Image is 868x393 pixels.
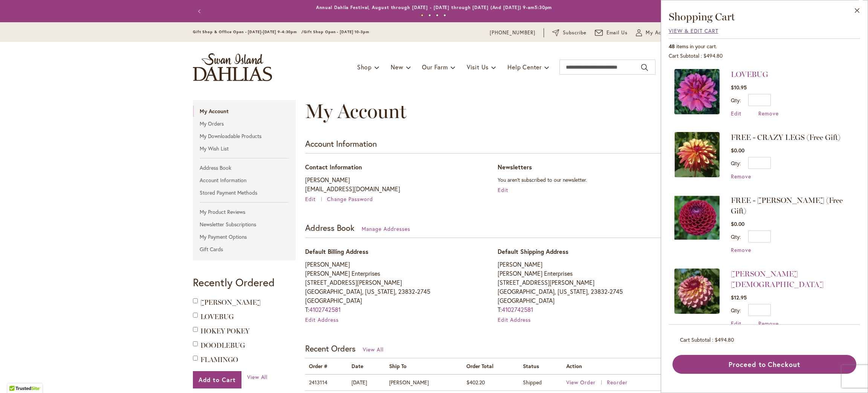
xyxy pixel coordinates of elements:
[715,336,734,343] span: $494.80
[193,118,296,129] a: My Orders
[595,29,628,37] a: Email Us
[305,247,368,255] span: Default Billing Address
[463,358,520,374] th: Order Total
[607,379,628,386] span: Reorder
[674,69,720,114] img: LOVEBUG
[305,163,362,171] span: Contact Information
[6,366,27,387] iframe: Launch Accessibility Center
[731,84,747,91] span: $10.95
[305,316,339,323] a: Edit Address
[200,313,234,321] a: LOVEBUG
[731,294,747,301] span: $12.95
[636,29,675,37] button: My Account
[199,376,236,384] span: Add to Cart
[443,14,446,17] button: 4 of 4
[467,63,489,71] span: Visit Us
[607,29,628,37] span: Email Us
[305,138,377,149] strong: Account Information
[305,195,325,203] a: Edit
[731,160,741,167] label: Qty
[200,298,261,307] a: [PERSON_NAME]
[305,195,316,203] span: Edit
[422,63,448,71] span: Our Farm
[731,307,741,314] label: Qty
[669,43,675,50] span: 48
[309,305,341,313] a: 4102742581
[363,346,384,353] a: View All
[669,52,699,59] span: Cart Subtotal
[563,29,587,37] span: Subscribe
[498,163,532,171] span: Newsletters
[327,195,373,203] a: Change Password
[646,29,675,37] span: My Account
[562,358,675,374] th: Action
[193,275,275,289] strong: Recently Ordered
[731,173,751,180] a: Remove
[758,110,779,117] a: Remove
[436,14,439,17] button: 3 of 4
[305,343,356,354] strong: Recent Orders
[672,355,856,374] button: Proceed to Checkout
[731,133,840,142] span: FREE - CRAZY LEGS (Free Gift)
[498,186,508,193] span: Edit
[200,327,249,335] a: HOKEY POKEY
[566,379,596,386] span: View Order
[731,246,751,253] a: Remove
[193,219,296,230] a: Newsletter Subscriptions
[193,231,296,243] a: My Payment Options
[731,196,843,215] span: FREE - [PERSON_NAME] (Free Gift)
[193,4,208,19] button: Previous
[200,356,238,364] a: FLAMINGO
[674,269,720,327] a: Foxy Lady
[200,341,245,350] a: DOODLEBUG
[674,69,720,117] a: LOVEBUG
[428,14,431,17] button: 2 of 4
[193,371,241,388] button: Add to Cart
[758,320,779,327] a: Remove
[566,379,605,386] a: View Order
[357,63,372,71] span: Shop
[193,244,296,255] a: Gift Cards
[362,225,410,232] a: Manage Addresses
[669,27,718,34] a: View & Edit Cart
[305,222,355,233] strong: Address Book
[498,260,675,314] address: [PERSON_NAME] [PERSON_NAME] Enterprises [STREET_ADDRESS][PERSON_NAME] [GEOGRAPHIC_DATA], [US_STAT...
[674,195,720,240] img: IVANETTI (Free Gift)
[247,373,268,381] a: View All
[193,206,296,218] a: My Product Reviews
[193,53,272,81] a: store logo
[305,175,483,193] p: [PERSON_NAME] [EMAIL_ADDRESS][DOMAIN_NAME]
[305,99,406,123] span: My Account
[498,316,531,323] a: Edit Address
[680,336,711,343] span: Cart Subtotal
[731,97,741,104] label: Qty
[498,175,675,184] p: You aren't subscribed to our newsletter.
[193,175,296,186] a: Account Information
[391,63,403,71] span: New
[348,374,385,390] td: [DATE]
[385,358,463,374] th: Ship To
[731,70,768,79] a: LOVEBUG
[674,132,720,177] img: CRAZY LEGS (Free Gift)
[466,379,485,386] span: $402.20
[669,10,735,23] span: Shopping Cart
[507,63,542,71] span: Help Center
[305,260,483,314] address: [PERSON_NAME] [PERSON_NAME] Enterprises [STREET_ADDRESS][PERSON_NAME] [GEOGRAPHIC_DATA], [US_STAT...
[305,358,348,374] th: Order #
[731,147,744,154] span: $0.00
[193,29,304,34] span: Gift Shop & Office Open - [DATE]-[DATE] 9-4:30pm /
[731,220,744,227] span: $0.00
[490,29,535,37] a: [PHONE_NUMBER]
